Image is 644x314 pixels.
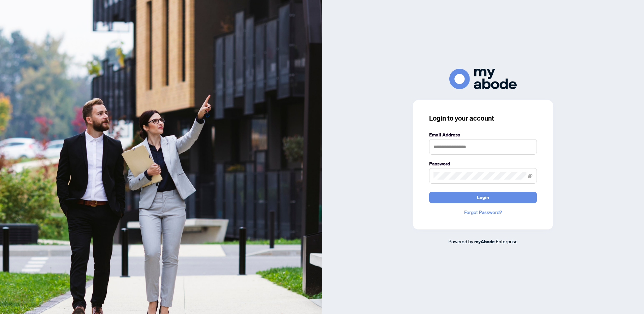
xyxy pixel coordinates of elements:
img: ma-logo [449,69,517,89]
h3: Login to your account [429,114,537,123]
label: Password [429,160,537,167]
span: Powered by [448,238,473,244]
span: Login [477,192,489,203]
label: Email Address [429,131,537,138]
span: eye-invisible [528,174,533,178]
a: Forgot Password? [429,209,537,216]
span: Enterprise [496,238,518,244]
button: Login [429,192,537,203]
a: myAbode [474,238,495,245]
